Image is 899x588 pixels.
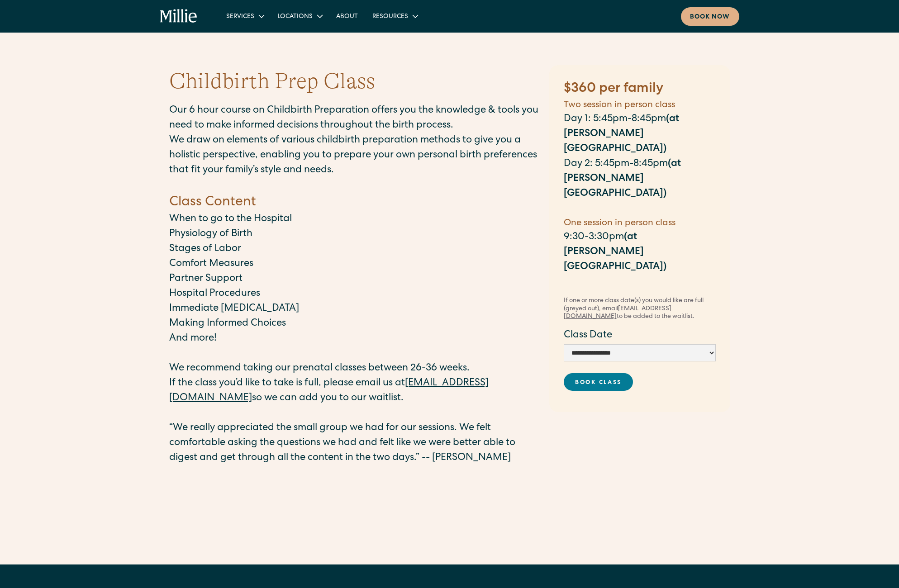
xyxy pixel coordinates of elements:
p: ‍ [169,406,540,421]
p: When to go to the Hospital [169,212,540,227]
h4: Class Content [169,193,540,212]
div: Resources [372,12,408,22]
div: Resources [365,9,424,24]
label: Class Date [564,328,716,343]
p: Partner Support [169,272,540,287]
p: “We really appreciated the small group we had for our sessions. We felt comfortable asking the qu... [169,421,540,466]
p: ‍ [169,481,540,496]
p: And more! [169,332,540,346]
div: Locations [271,9,329,24]
p: Day 1: 5:45pm-8:45pm [564,112,716,157]
h5: One session in person class [564,217,716,230]
div: Book now [690,13,730,22]
div: Services [226,12,254,22]
h5: Two session in person class [564,99,716,112]
div: If one or more class date(s) you would like are full (greyed out), email to be added to the waitl... [564,297,716,321]
a: home [160,9,198,24]
p: Stages of Labor [169,242,540,257]
a: [EMAIL_ADDRESS][DOMAIN_NAME] [169,379,489,403]
div: Services [219,9,271,24]
p: ‍ [169,346,540,361]
p: We recommend taking our prenatal classes between 26-36 weeks. [169,361,540,376]
p: Physiology of Birth [169,227,540,242]
p: Our 6 hour course on Childbirth Preparation offers you the knowledge & tools you need to make inf... [169,104,540,133]
strong: (at [PERSON_NAME][GEOGRAPHIC_DATA]) [564,159,681,199]
strong: (at [PERSON_NAME][GEOGRAPHIC_DATA]) [564,114,679,154]
p: ‍ [169,466,540,481]
p: ‍ [564,202,716,217]
p: Day 2: 5:45pm-8:45pm [564,157,716,202]
p: We draw on elements of various childbirth preparation methods to give you a holistic perspective,... [169,133,540,178]
a: About [329,9,365,24]
p: If the class you’d like to take is full, please email us at so we can add you to our waitlist. [169,376,540,406]
p: ‍ [564,275,716,290]
h1: Childbirth Prep Class [169,67,375,96]
p: ‍ [169,178,540,193]
p: Making Informed Choices [169,317,540,332]
p: Hospital Procedures [169,287,540,302]
p: Comfort Measures [169,257,540,272]
p: Immediate [MEDICAL_DATA] [169,302,540,317]
a: Book Class [564,373,633,391]
strong: $360 per family [564,82,663,96]
p: 9:30-3:30pm [564,230,716,275]
strong: (at [PERSON_NAME][GEOGRAPHIC_DATA]) [564,232,666,272]
a: Book now [681,7,739,26]
div: Locations [278,12,313,22]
